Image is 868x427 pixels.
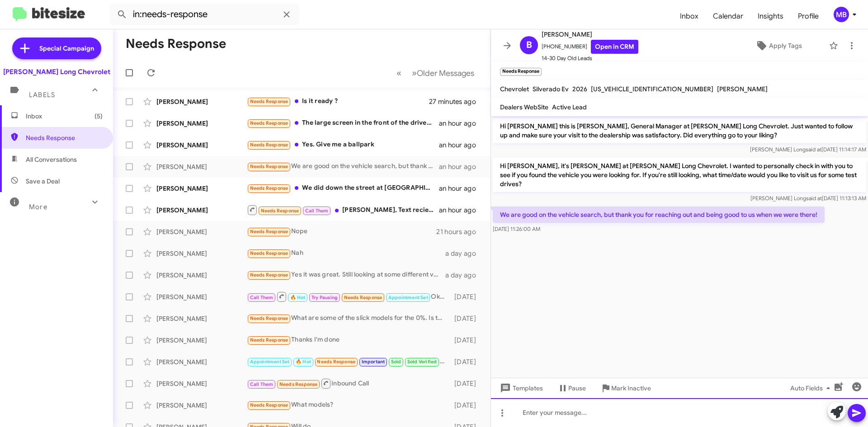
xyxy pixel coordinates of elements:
span: Needs Response [250,99,288,104]
div: [PERSON_NAME], Text recieved, Thank you, I am in hopes of a 2014 Tahoe, Clean, low mileage. [247,204,439,216]
div: What models? [247,400,450,410]
div: [DATE] [450,314,483,323]
span: Needs Response [250,229,288,235]
p: Hi [PERSON_NAME] this is [PERSON_NAME], General Manager at [PERSON_NAME] Long Chevrolet. Just wan... [493,118,866,143]
button: Auto Fields [783,380,841,396]
span: Needs Response [250,164,288,169]
span: Auto Fields [790,380,834,396]
span: 🔥 Hot [290,295,306,300]
span: Needs Response [261,208,299,214]
span: Needs Response [317,359,355,365]
button: Previous [391,64,407,82]
span: said at [806,146,821,153]
div: Yes it was great. Still looking at some different vehicles and trying to decide. Thanks for reach... [247,270,445,280]
div: The large screen in the front of the driver seat. The Yukon is more traditional with screen in be... [247,118,439,128]
div: [PERSON_NAME] [156,162,247,171]
span: [US_VEHICLE_IDENTIFICATION_NUMBER] [591,85,713,93]
a: Special Campaign [12,38,101,59]
div: a day ago [445,249,483,258]
div: [DATE] [450,401,483,410]
p: Hi [PERSON_NAME], it's [PERSON_NAME] at [PERSON_NAME] Long Chevrolet. I wanted to personally chec... [493,158,866,192]
div: a day ago [445,271,483,280]
div: Thanks I'm done [247,335,450,345]
p: We are good on the vehicle search, but thank you for reaching out and being good to us when we we... [493,206,825,223]
a: Profile [791,3,826,29]
button: Next [406,64,480,82]
div: Inbound Call [247,378,450,389]
span: 2026 [572,85,587,93]
div: Ok sounds good. Thanks [247,291,450,302]
div: an hour ago [439,206,483,215]
div: an hour ago [439,184,483,193]
span: Special Campaign [39,44,94,53]
span: Call Them [250,381,274,387]
div: MB [834,7,849,22]
span: Appointment Set [250,359,290,365]
div: [PERSON_NAME] [156,141,247,150]
span: 14-30 Day Old Leads [542,54,638,63]
span: Try Pausing [311,295,338,300]
span: « [396,67,401,79]
span: Needs Response [250,142,288,148]
div: an hour ago [439,141,483,150]
span: Needs Response [26,133,103,142]
span: Call Them [250,295,274,300]
span: Appointment Set [388,295,428,300]
span: » [412,67,417,79]
a: Calendar [706,3,750,29]
span: [PERSON_NAME] [542,29,638,40]
nav: Page navigation example [392,64,480,82]
span: Chevrolet [500,85,529,93]
button: Templates [491,380,550,396]
div: [PERSON_NAME] [156,379,247,388]
small: Needs Response [500,68,542,76]
div: [PERSON_NAME] Long Chevrolet [3,67,110,76]
a: Inbox [673,3,706,29]
div: [PERSON_NAME] [156,314,247,323]
span: Labels [29,91,55,99]
h1: Needs Response [126,37,226,51]
span: Needs Response [250,272,288,278]
div: Nope [247,226,436,237]
div: [PERSON_NAME] [156,206,247,215]
span: Needs Response [279,381,318,387]
div: Is it ready ? [247,96,429,107]
a: Insights [750,3,791,29]
div: [PERSON_NAME] [156,227,247,236]
span: [DATE] 11:26:00 AM [493,225,540,232]
div: [PERSON_NAME] [156,97,247,106]
div: [PERSON_NAME] [156,401,247,410]
div: [DATE] [450,336,483,345]
span: Inbox [26,112,103,121]
button: Mark Inactive [593,380,658,396]
div: [DATE] [450,357,483,366]
input: Search [109,4,299,25]
span: Templates [498,380,543,396]
div: Nah [247,248,445,258]
span: Needs Response [250,120,288,126]
div: [PERSON_NAME] [156,336,247,345]
span: Silverado Ev [533,85,569,93]
span: [PHONE_NUMBER] [542,40,638,54]
span: Dealers WebSite [500,103,548,111]
button: MB [826,7,858,22]
div: We did down the street at [GEOGRAPHIC_DATA]. 2024 at4x . Thnks [247,183,439,193]
span: All Conversations [26,155,77,164]
span: Needs Response [250,250,288,256]
button: Pause [550,380,593,396]
span: More [29,203,47,211]
div: [PERSON_NAME] [156,292,247,301]
span: B [526,38,532,52]
span: Important [362,359,385,365]
span: Needs Response [250,337,288,343]
span: Pause [568,380,586,396]
span: Active Lead [552,103,587,111]
span: Sold [391,359,401,365]
div: [PERSON_NAME] [156,271,247,280]
span: Save a Deal [26,177,60,186]
div: [PERSON_NAME] [156,184,247,193]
